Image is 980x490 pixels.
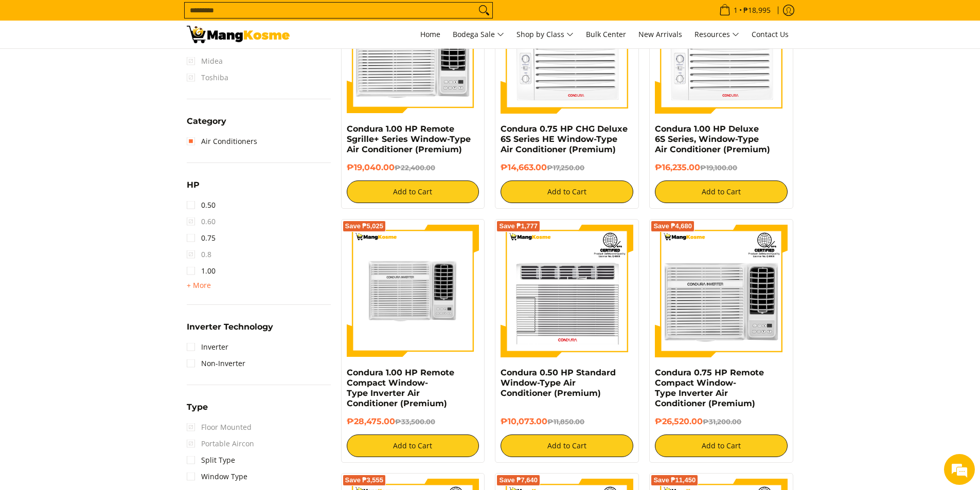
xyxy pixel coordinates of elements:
a: Bulk Center [581,21,631,48]
span: Resources [694,28,739,41]
span: Inverter Technology [187,323,273,331]
a: Home [415,21,446,48]
span: 0.8 [187,246,211,263]
a: Bodega Sale [448,21,509,48]
span: Floor Mounted [187,419,252,435]
summary: Open [187,181,200,197]
a: 0.75 [187,230,216,246]
span: HP [187,181,200,189]
span: Home [420,29,440,39]
span: Save ₱5,025 [345,223,384,229]
button: Add to Cart [655,180,788,203]
img: Condura 0.75 HP Remote Compact Window-Type Inverter Air Conditioner (Premium) [655,225,788,357]
summary: Open [187,323,273,339]
span: + More [187,281,211,289]
span: We are offline. Please leave us a message. [22,130,180,233]
a: Contact Us [746,21,794,48]
a: Inverter [187,339,228,355]
img: Condura 1.00 HP Remote Compact Window-Type Inverter Air Conditioner (Premium) - 0 [347,226,479,356]
textarea: Type your message and click 'Submit' [5,281,196,317]
span: Bulk Center [586,29,626,39]
span: Bodega Sale [453,28,504,41]
span: • [716,5,774,16]
img: condura-wrac-6s-premium-mang-kosme [501,225,633,357]
a: Condura 0.75 HP CHG Deluxe 6S Series HE Window-Type Air Conditioner (Premium) [501,124,628,154]
del: ₱33,500.00 [395,418,435,426]
h6: ₱28,475.00 [347,416,479,427]
a: 1.00 [187,263,216,279]
nav: Main Menu [300,21,794,48]
a: Condura 0.75 HP Remote Compact Window-Type Inverter Air Conditioner (Premium) [655,368,764,408]
span: ₱18,995 [742,7,772,14]
button: Add to Cart [347,434,479,457]
span: 0.60 [187,213,216,230]
h6: ₱14,663.00 [501,162,633,173]
button: Add to Cart [655,434,788,457]
summary: Open [187,403,208,419]
h6: ₱19,040.00 [347,162,479,173]
div: Leave a message [54,58,173,71]
span: Portable Aircon [187,435,254,452]
h6: ₱26,520.00 [655,416,788,427]
a: Non-Inverter [187,355,245,372]
del: ₱17,250.00 [547,164,584,172]
a: Shop by Class [511,21,579,48]
a: Condura 1.00 HP Remote Sgrille+ Series Window-Type Air Conditioner (Premium) [347,124,471,154]
a: Condura 0.50 HP Standard Window-Type Air Conditioner (Premium) [501,368,616,398]
a: 0.50 [187,197,216,213]
img: Bodega Sale Aircon l Mang Kosme: Home Appliances Warehouse Sale Condura [187,26,290,43]
span: 1 [732,7,739,14]
del: ₱11,850.00 [547,418,584,426]
span: Shop by Class [516,28,574,41]
span: Save ₱7,640 [499,477,538,483]
em: Submit [151,317,187,331]
button: Add to Cart [347,180,479,203]
span: Save ₱11,450 [653,477,696,483]
span: Save ₱3,555 [345,477,384,483]
span: Contact Us [752,29,789,39]
span: Save ₱4,680 [653,223,692,229]
button: Add to Cart [501,434,633,457]
div: Minimize live chat window [169,5,193,30]
summary: Open [187,279,211,292]
del: ₱22,400.00 [395,164,435,172]
span: Midea [187,53,223,69]
button: Add to Cart [501,180,633,203]
a: Air Conditioners [187,133,257,150]
span: Save ₱1,777 [499,223,538,229]
del: ₱31,200.00 [703,418,741,426]
summary: Open [187,117,226,133]
span: Toshiba [187,69,228,86]
a: Condura 1.00 HP Deluxe 6S Series, Window-Type Air Conditioner (Premium) [655,124,770,154]
span: Type [187,403,208,411]
h6: ₱16,235.00 [655,162,788,173]
button: Search [476,3,492,18]
a: Resources [689,21,744,48]
a: Condura 1.00 HP Remote Compact Window-Type Inverter Air Conditioner (Premium) [347,368,454,408]
h6: ₱10,073.00 [501,416,633,427]
a: Window Type [187,468,247,485]
del: ₱19,100.00 [700,164,737,172]
span: New Arrivals [638,29,682,39]
a: Split Type [187,452,235,468]
span: Category [187,117,226,125]
a: New Arrivals [633,21,687,48]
